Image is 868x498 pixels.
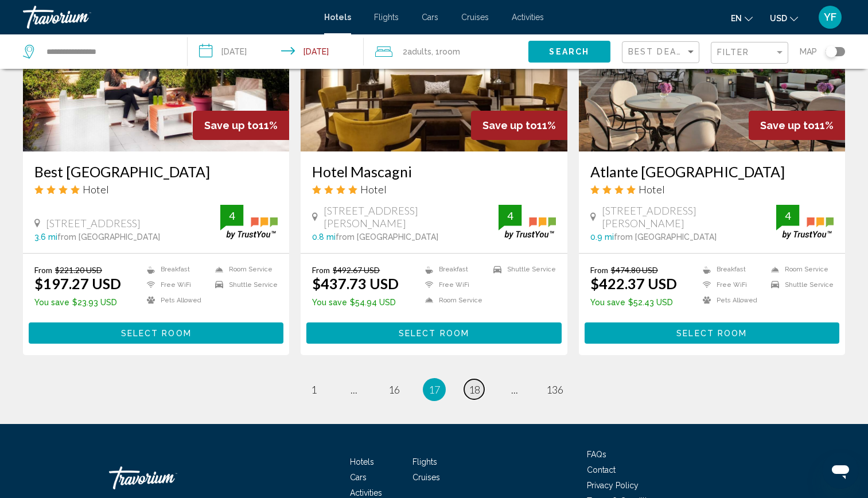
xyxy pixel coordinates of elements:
span: Cruises [412,473,440,482]
a: Travorium [23,6,313,29]
span: Save up to [760,119,815,131]
span: Select Room [676,329,747,338]
a: Hotel Mascagni [312,163,555,180]
span: Adults [407,47,431,56]
span: from [GEOGRAPHIC_DATA] [614,232,717,242]
p: $52.43 USD [590,298,677,307]
span: USD [770,14,787,23]
button: Select Room [585,322,839,344]
a: Privacy Policy [587,481,639,490]
button: Change currency [770,10,798,26]
a: Activities [512,13,544,22]
span: 1 [311,383,317,396]
span: , 1 [431,44,460,60]
span: From [34,265,52,275]
li: Free WiFi [419,280,488,290]
span: 17 [429,383,440,396]
ul: Pagination [23,378,845,401]
span: [STREET_ADDRESS][PERSON_NAME] [602,204,776,229]
a: Select Room [585,325,839,338]
span: from [GEOGRAPHIC_DATA] [336,232,438,242]
img: trustyou-badge.svg [499,205,556,239]
span: 2 [403,44,431,60]
span: Select Room [399,329,469,338]
span: YF [824,11,836,23]
span: en [731,14,742,23]
a: Select Room [29,325,283,338]
button: Travelers: 2 adults, 0 children [364,34,528,69]
span: Hotel [360,183,387,196]
li: Free WiFi [141,280,209,290]
span: ... [511,383,518,396]
li: Breakfast [419,265,488,275]
span: from [GEOGRAPHIC_DATA] [57,232,160,242]
button: Change language [731,10,753,26]
button: Search [528,41,610,62]
img: trustyou-badge.svg [776,205,834,239]
a: Atlante [GEOGRAPHIC_DATA] [590,163,834,180]
span: Save up to [482,119,537,131]
div: 11% [471,111,567,140]
span: Map [800,44,817,60]
span: 18 [469,383,480,396]
button: Select Room [29,322,283,344]
p: $23.93 USD [34,298,121,307]
div: 4 star Hotel [312,183,555,196]
a: Hotels [324,13,351,22]
li: Shuttle Service [488,265,556,275]
iframe: Button to launch messaging window [822,452,859,489]
button: Check-in date: Aug 30, 2025 Check-out date: Sep 1, 2025 [188,34,364,69]
span: 3.6 mi [34,232,57,242]
span: Filter [717,48,750,57]
span: [STREET_ADDRESS] [46,217,141,229]
h3: Best [GEOGRAPHIC_DATA] [34,163,278,180]
li: Breakfast [141,265,209,275]
span: From [590,265,608,275]
a: Activities [350,488,382,497]
button: Filter [711,41,788,65]
span: ... [351,383,357,396]
span: 0.9 mi [590,232,614,242]
li: Shuttle Service [765,280,834,290]
span: Cars [422,13,438,22]
span: Save up to [204,119,259,131]
span: You save [590,298,625,307]
div: 4 [776,209,799,223]
span: From [312,265,330,275]
a: Cars [350,473,367,482]
del: $492.67 USD [333,265,380,275]
span: Search [549,48,589,57]
span: Hotel [83,183,109,196]
span: You save [34,298,69,307]
del: $474.80 USD [611,265,658,275]
div: 4 star Hotel [34,183,278,196]
button: Select Room [306,322,561,344]
div: 4 [499,209,521,223]
a: Flights [374,13,399,22]
a: Hotels [350,457,374,466]
del: $221.20 USD [55,265,102,275]
a: Travorium [109,461,224,495]
li: Room Service [419,295,488,305]
span: 136 [546,383,563,396]
li: Pets Allowed [141,295,209,305]
mat-select: Sort by [628,48,696,57]
a: FAQs [587,450,606,459]
li: Room Service [765,265,834,275]
div: 4 [220,209,243,223]
li: Free WiFi [697,280,765,290]
span: Best Deals [628,47,688,56]
div: 11% [193,111,289,140]
ins: $437.73 USD [312,275,399,292]
p: $54.94 USD [312,298,399,307]
div: 4 star Hotel [590,183,834,196]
